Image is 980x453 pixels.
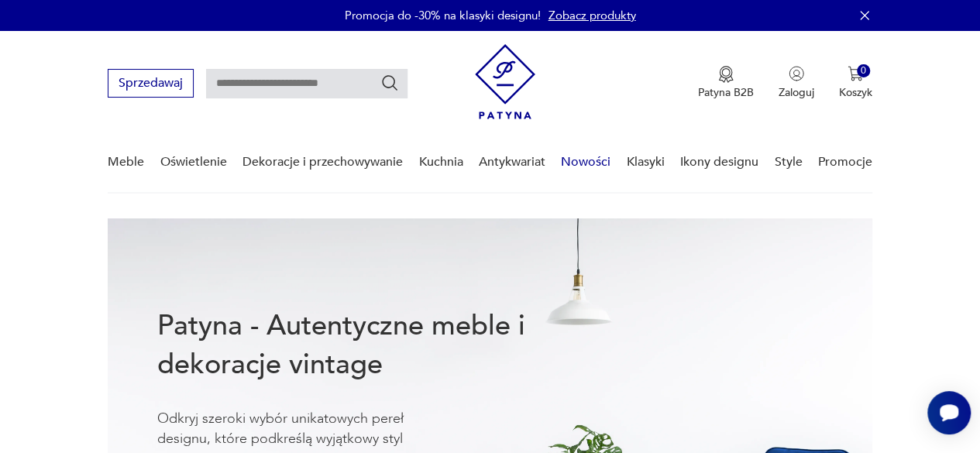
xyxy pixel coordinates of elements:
[418,132,462,192] a: Kuchnia
[108,132,144,192] a: Meble
[479,132,545,192] a: Antykwariat
[680,132,758,192] a: Ikony designu
[779,66,814,100] button: Zaloguj
[160,132,227,192] a: Oświetlenie
[818,132,872,192] a: Promocje
[839,66,872,100] button: 0Koszyk
[108,79,194,90] a: Sprzedawaj
[698,66,754,100] a: Ikona medaluPatyna B2B
[548,8,636,23] a: Zobacz produkty
[698,85,754,100] p: Patyna B2B
[839,85,872,100] p: Koszyk
[789,66,804,81] img: Ikonka użytkownika
[927,391,971,434] iframe: Smartsupp widget button
[380,74,399,92] button: Szukaj
[848,66,863,81] img: Ikona koszyka
[857,64,870,77] div: 0
[698,66,754,100] button: Patyna B2B
[627,132,665,192] a: Klasyki
[774,132,802,192] a: Style
[157,307,569,384] h1: Patyna - Autentyczne meble i dekoracje vintage
[718,66,734,83] img: Ikona medalu
[242,132,403,192] a: Dekoracje i przechowywanie
[475,44,535,119] img: Patyna - sklep z meblami i dekoracjami vintage
[779,85,814,100] p: Zaloguj
[561,132,610,192] a: Nowości
[108,69,194,98] button: Sprzedawaj
[345,8,541,23] p: Promocja do -30% na klasyki designu!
